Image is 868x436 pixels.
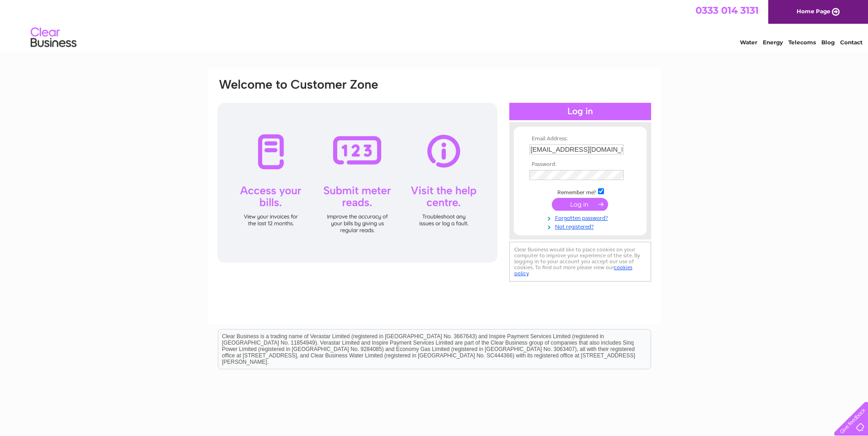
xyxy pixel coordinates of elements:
[527,187,633,196] td: Remember me?
[695,5,759,16] a: 0333 014 3131
[788,39,816,46] a: Telecoms
[529,222,633,230] a: Not registered?
[552,198,608,211] input: Submit
[30,24,77,52] img: logo.png
[527,161,633,168] th: Password:
[514,264,632,276] a: cookies policy
[509,242,651,282] div: Clear Business would like to place cookies on your computer to improve your experience of the sit...
[840,39,863,46] a: Contact
[740,39,757,46] a: Water
[821,39,835,46] a: Blog
[529,213,633,222] a: Forgotten password?
[763,39,783,46] a: Energy
[218,5,651,44] div: Clear Business is a trading name of Verastar Limited (registered in [GEOGRAPHIC_DATA] No. 3667643...
[527,136,633,142] th: Email Address:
